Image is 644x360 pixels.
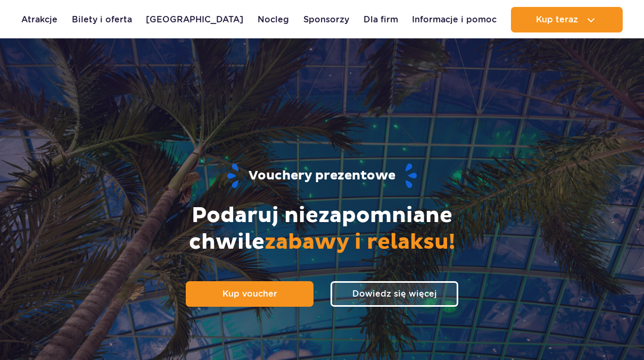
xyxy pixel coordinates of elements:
[331,281,458,307] a: Dowiedz się więcej
[364,7,398,32] a: Dla firm
[222,289,277,299] span: Kup voucher
[136,202,508,256] h2: Podaruj niezapomniane chwile
[265,229,455,256] span: zabawy i relaksu!
[352,289,437,299] span: Dowiedz się więcej
[72,7,132,32] a: Bilety i oferta
[186,281,313,307] a: Kup voucher
[8,162,636,190] h1: Vouchery prezentowe
[146,7,243,32] a: [GEOGRAPHIC_DATA]
[412,7,497,32] a: Informacje i pomoc
[511,7,623,32] button: Kup teraz
[536,15,578,24] span: Kup teraz
[258,7,289,32] a: Nocleg
[21,7,57,32] a: Atrakcje
[303,7,349,32] a: Sponsorzy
